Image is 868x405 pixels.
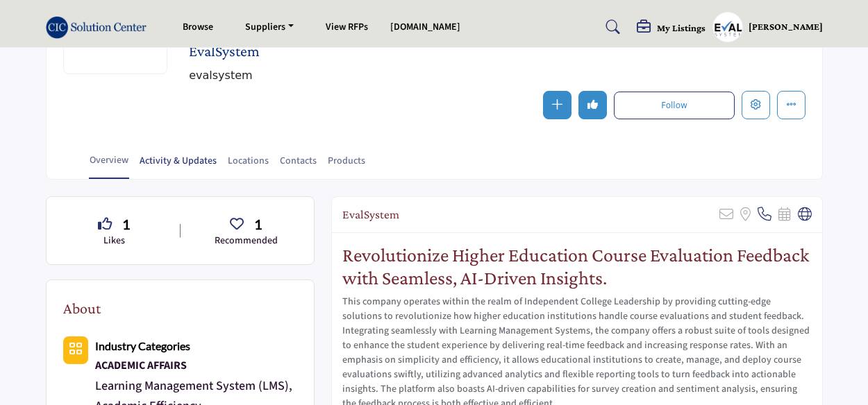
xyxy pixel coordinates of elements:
[63,336,88,364] button: Category Icon
[749,20,823,34] h5: [PERSON_NAME]
[326,20,368,34] a: View RFPs
[614,92,734,119] button: Follow
[327,154,366,178] a: Products
[63,297,101,320] h2: About
[95,339,190,352] b: Industry Categories
[95,356,297,375] div: Academic program development, faculty resources, and curriculum enhancement solutions for higher ...
[183,20,213,34] a: Browse
[122,214,131,234] span: 1
[657,21,706,34] h5: My Listings
[592,16,629,38] a: Search
[279,154,317,178] a: Contacts
[777,91,806,119] button: More details
[189,67,633,84] span: evalsystem
[254,214,262,234] span: 1
[342,207,399,222] h2: EvalSystem
[139,154,217,178] a: Activity & Updates
[637,20,706,37] div: My Listings
[227,154,269,178] a: Locations
[89,153,129,179] a: Overview
[195,234,297,248] p: Recommended
[712,12,743,42] button: Show hide supplier dropdown
[95,338,190,355] a: Industry Categories
[95,377,292,395] a: Learning Management System (LMS),
[63,234,165,248] p: Likes
[46,16,154,39] img: site Logo
[189,42,571,60] h2: EvalSystem
[742,91,770,119] button: Edit company
[235,17,303,37] a: Suppliers
[578,91,607,119] button: Undo like
[95,356,297,375] a: ACADEMIC AFFAIRS
[390,20,460,34] a: [DOMAIN_NAME]
[342,243,812,290] h2: Revolutionize Higher Education Course Evaluation Feedback with Seamless, AI-Driven Insights.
